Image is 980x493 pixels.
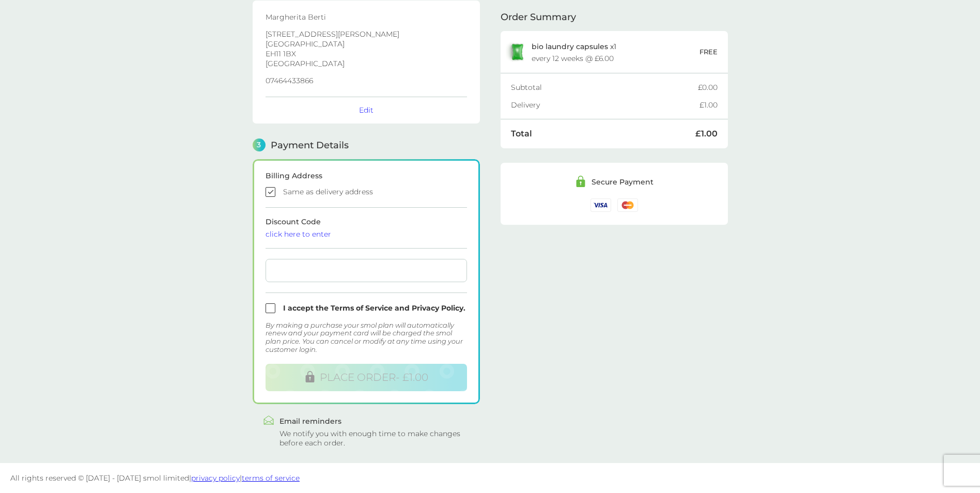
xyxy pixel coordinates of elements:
[511,130,695,138] div: Total
[266,230,467,238] div: click here to enter
[266,364,467,391] button: PLACE ORDER- £1.00
[271,141,349,150] span: Payment Details
[266,30,467,38] p: [STREET_ADDRESS][PERSON_NAME]
[699,47,718,57] p: FREE
[592,178,654,186] div: Secure Payment
[501,12,576,22] span: Order Summary
[266,217,467,238] span: Discount Code
[511,101,699,109] div: Delivery
[266,60,467,67] p: [GEOGRAPHIC_DATA]
[279,418,470,425] div: Email reminders
[266,77,467,84] p: 07464433866
[279,429,470,448] div: We notify you with enough time to make changes before each order.
[617,198,638,211] img: /assets/icons/cards/mastercard.svg
[266,40,467,48] p: [GEOGRAPHIC_DATA]
[320,371,428,383] span: PLACE ORDER - £1.00
[532,42,616,51] p: x 1
[270,266,463,275] iframe: Secure card payment input frame
[359,105,374,115] button: Edit
[266,50,467,57] p: EH11 1BX
[590,198,611,211] img: /assets/icons/cards/visa.svg
[699,101,718,109] div: £1.00
[253,138,266,151] span: 3
[511,84,698,91] div: Subtotal
[242,473,300,483] a: terms of service
[698,84,718,91] div: £0.00
[532,42,608,51] span: bio laundry capsules
[266,13,467,21] p: Margherita Berti
[532,55,614,62] div: every 12 weeks @ £6.00
[266,321,467,353] div: By making a purchase your smol plan will automatically renew and your payment card will be charge...
[191,473,240,483] a: privacy policy
[695,130,718,138] div: £1.00
[266,172,467,179] div: Billing Address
